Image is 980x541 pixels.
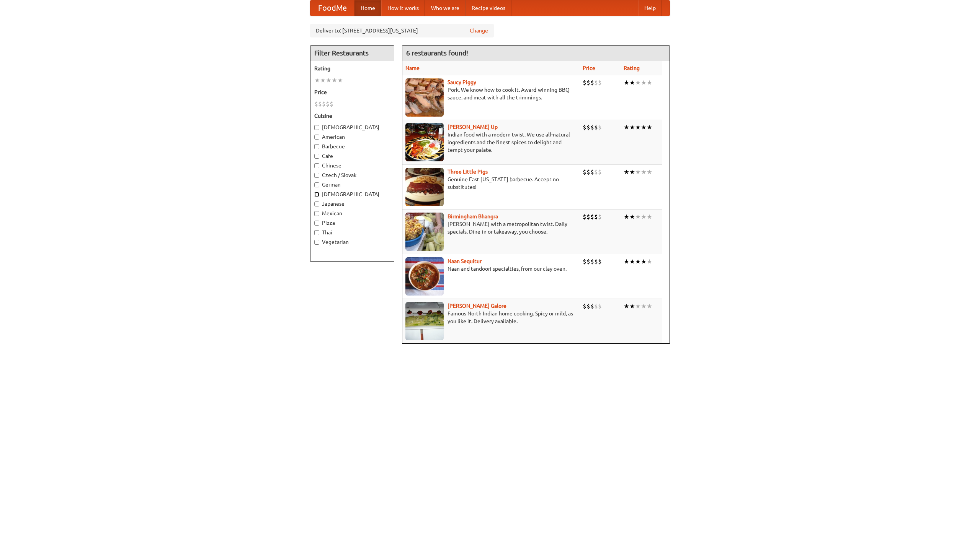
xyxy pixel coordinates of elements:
[405,265,577,273] p: Naan and tandoori specialties, from our clay oven.
[635,123,641,132] li: ★
[594,168,598,176] li: $
[354,0,381,16] a: Home
[405,123,444,161] img: curryup.jpg
[405,78,444,117] img: saucy.jpg
[314,88,390,96] h5: Price
[590,257,594,266] li: $
[590,78,594,87] li: $
[448,258,482,264] a: Naan Sequitur
[322,100,326,108] li: $
[624,257,629,266] li: ★
[590,168,594,176] li: $
[405,213,444,251] img: bhangra.jpg
[314,144,319,149] input: Barbecue
[629,213,635,221] li: ★
[598,78,602,87] li: $
[405,257,444,296] img: naansequitur.jpg
[448,79,476,85] a: Saucy Piggy
[405,310,577,325] p: Famous North Indian home cooking. Spicy or mild, as you like it. Delivery available.
[314,133,390,141] label: American
[405,65,420,71] a: Name
[590,213,594,221] li: $
[586,123,590,132] li: $
[330,100,333,108] li: $
[405,302,444,340] img: currygalore.jpg
[314,201,319,206] input: Japanese
[635,168,641,176] li: ★
[629,302,635,310] li: ★
[590,123,594,132] li: $
[314,173,319,178] input: Czech / Slovak
[624,123,629,132] li: ★
[586,257,590,266] li: $
[594,123,598,132] li: $
[314,238,390,246] label: Vegetarian
[586,168,590,176] li: $
[314,76,320,84] li: ★
[314,125,319,130] input: [DEMOGRAPHIC_DATA]
[586,213,590,221] li: $
[641,302,647,310] li: ★
[314,229,390,236] label: Thai
[635,302,641,310] li: ★
[314,182,319,187] input: German
[314,221,319,226] input: Pizza
[598,302,602,310] li: $
[624,302,629,310] li: ★
[310,24,494,37] div: Deliver to: [STREET_ADDRESS][US_STATE]
[314,112,390,120] h5: Cuisine
[470,27,488,34] a: Change
[448,213,498,219] a: Birmingham Bhangra
[641,213,647,221] li: ★
[583,65,595,71] a: Price
[629,257,635,266] li: ★
[641,257,647,266] li: ★
[314,230,319,235] input: Thai
[314,162,390,169] label: Chinese
[629,78,635,87] li: ★
[314,200,390,208] label: Japanese
[448,303,506,309] b: [PERSON_NAME] Galore
[583,302,586,310] li: $
[638,0,662,16] a: Help
[598,168,602,176] li: $
[641,78,647,87] li: ★
[635,78,641,87] li: ★
[647,302,652,310] li: ★
[647,168,652,176] li: ★
[425,0,465,16] a: Who we are
[641,168,647,176] li: ★
[314,154,319,159] input: Cafe
[598,123,602,132] li: $
[326,76,332,84] li: ★
[624,168,629,176] li: ★
[583,123,586,132] li: $
[647,213,652,221] li: ★
[594,213,598,221] li: $
[583,78,586,87] li: $
[594,302,598,310] li: $
[629,168,635,176] li: ★
[310,0,354,16] a: FoodMe
[314,65,390,72] h5: Rating
[635,213,641,221] li: ★
[624,78,629,87] li: ★
[629,123,635,132] li: ★
[314,240,319,245] input: Vegetarian
[598,257,602,266] li: $
[635,257,641,266] li: ★
[318,100,322,108] li: $
[448,124,498,130] a: [PERSON_NAME] Up
[314,181,390,188] label: German
[314,100,318,108] li: $
[641,123,647,132] li: ★
[465,0,511,16] a: Recipe videos
[314,152,390,160] label: Cafe
[337,76,343,84] li: ★
[594,257,598,266] li: $
[624,213,629,221] li: ★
